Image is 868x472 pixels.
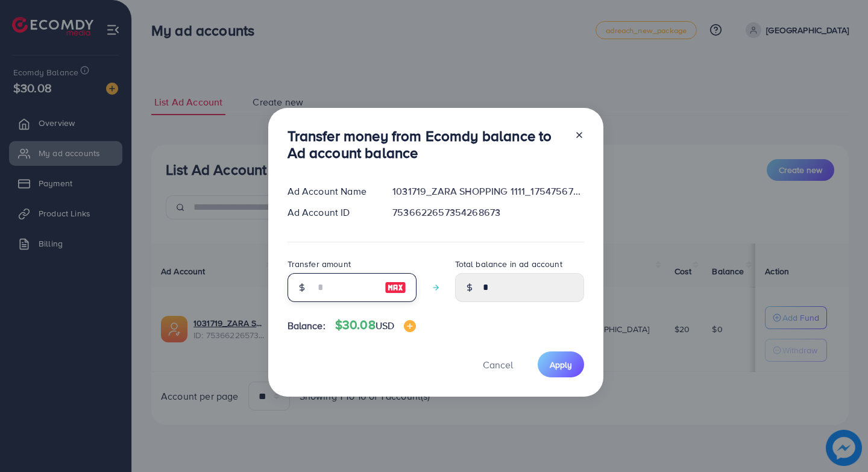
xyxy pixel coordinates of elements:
span: USD [376,319,394,332]
h4: $30.08 [335,318,416,333]
h3: Transfer money from Ecomdy balance to Ad account balance [288,127,565,162]
div: Ad Account Name [278,184,383,198]
button: Apply [538,351,584,377]
img: image [385,280,406,295]
span: Apply [550,359,572,371]
img: image [404,320,416,332]
div: 7536622657354268673 [383,206,593,219]
button: Cancel [468,351,528,377]
span: Balance: [288,319,325,333]
label: Total balance in ad account [455,258,562,270]
div: 1031719_ZARA SHOPPING 1111_1754756746391 [383,184,593,198]
label: Transfer amount [288,258,351,270]
span: Cancel [483,358,513,371]
div: Ad Account ID [278,206,383,219]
